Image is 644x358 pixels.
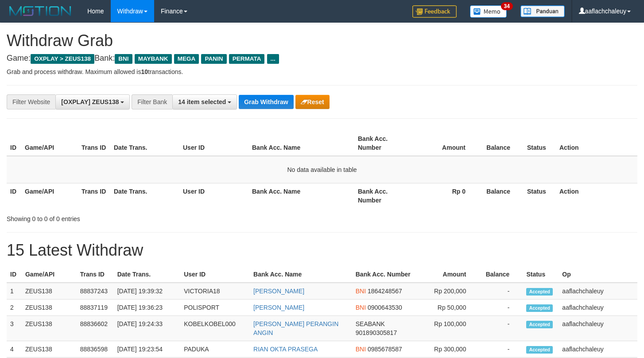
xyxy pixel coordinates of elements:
[559,300,637,316] td: aaflachchaleuy
[479,300,523,316] td: -
[559,341,637,358] td: aaflachchaleuy
[77,283,114,300] td: 88837243
[559,316,637,341] td: aaflachchaleuy
[77,300,114,316] td: 88837119
[253,288,304,295] a: [PERSON_NAME]
[368,346,402,353] span: Copy 0985678587 to clipboard
[526,346,553,354] span: Accepted
[354,131,411,156] th: Bank Acc. Number
[135,54,172,64] span: MAYBANK
[414,341,480,358] td: Rp 300,000
[141,68,148,75] strong: 10
[414,283,480,300] td: Rp 200,000
[180,283,250,300] td: VICTORIA18
[356,304,366,311] span: BNI
[368,304,402,311] span: Copy 0900643530 to clipboard
[556,183,637,208] th: Action
[22,300,77,316] td: ZEUS138
[180,341,250,358] td: PADUKA
[179,131,248,156] th: User ID
[7,241,637,259] h1: 15 Latest Withdraw
[77,266,114,283] th: Trans ID
[114,283,181,300] td: [DATE] 19:39:32
[7,94,55,109] div: Filter Website
[201,54,226,64] span: PANIN
[114,341,181,358] td: [DATE] 19:23:54
[411,183,479,208] th: Rp 0
[479,266,523,283] th: Balance
[110,131,179,156] th: Date Trans.
[368,288,402,295] span: Copy 1864248567 to clipboard
[524,131,556,156] th: Status
[7,183,21,208] th: ID
[526,304,553,312] span: Accepted
[356,346,366,353] span: BNI
[7,32,637,50] h1: Withdraw Grab
[22,341,77,358] td: ZEUS138
[479,183,524,208] th: Balance
[178,98,226,105] span: 14 item selected
[253,346,318,353] a: RIAN OKTA PRASEGA
[172,94,237,109] button: 14 item selected
[7,283,22,300] td: 1
[115,54,132,64] span: BNI
[239,95,293,109] button: Grab Withdraw
[524,183,556,208] th: Status
[412,5,457,18] img: Feedback.jpg
[22,266,77,283] th: Game/API
[479,283,523,300] td: -
[7,300,22,316] td: 2
[7,341,22,358] td: 4
[179,183,248,208] th: User ID
[253,320,338,336] a: [PERSON_NAME] PERANGIN ANGIN
[110,183,179,208] th: Date Trans.
[479,341,523,358] td: -
[248,183,354,208] th: Bank Acc. Name
[354,183,411,208] th: Bank Acc. Number
[7,54,637,63] h4: Game: Bank:
[479,316,523,341] td: -
[556,131,637,156] th: Action
[174,54,199,64] span: MEGA
[21,183,78,208] th: Game/API
[180,316,250,341] td: KOBELKOBEL000
[253,304,304,311] a: [PERSON_NAME]
[523,266,559,283] th: Status
[479,131,524,156] th: Balance
[7,316,22,341] td: 3
[21,131,78,156] th: Game/API
[559,266,637,283] th: Op
[77,316,114,341] td: 88836602
[526,321,553,328] span: Accepted
[78,183,110,208] th: Trans ID
[180,266,250,283] th: User ID
[229,54,265,64] span: PERMATA
[7,131,21,156] th: ID
[356,288,366,295] span: BNI
[470,5,507,18] img: Button%20Memo.svg
[356,329,397,336] span: Copy 901890305817 to clipboard
[22,283,77,300] td: ZEUS138
[7,156,637,183] td: No data available in table
[55,94,130,109] button: [OXPLAY] ZEUS138
[250,266,352,283] th: Bank Acc. Name
[7,211,262,223] div: Showing 0 to 0 of 0 entries
[501,2,513,10] span: 34
[356,320,385,327] span: SEABANK
[61,98,119,105] span: [OXPLAY] ZEUS138
[114,266,181,283] th: Date Trans.
[114,316,181,341] td: [DATE] 19:24:33
[414,316,480,341] td: Rp 100,000
[559,283,637,300] td: aaflachchaleuy
[7,67,637,76] p: Grab and process withdraw. Maximum allowed is transactions.
[267,54,279,64] span: ...
[295,95,330,109] button: Reset
[132,94,172,109] div: Filter Bank
[31,54,94,64] span: OXPLAY > ZEUS138
[78,131,110,156] th: Trans ID
[7,266,22,283] th: ID
[414,300,480,316] td: Rp 50,000
[114,300,181,316] td: [DATE] 19:36:23
[520,5,565,17] img: panduan.png
[526,288,553,296] span: Accepted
